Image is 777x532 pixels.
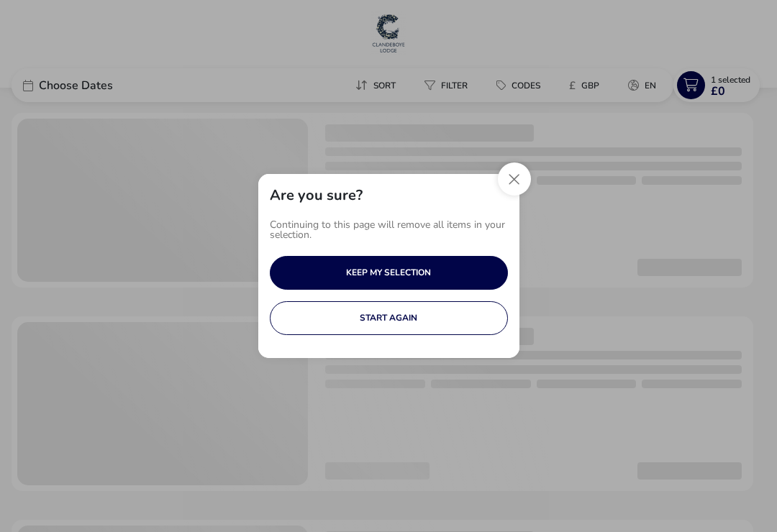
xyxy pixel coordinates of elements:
[270,185,363,205] h2: Are you sure?
[258,174,519,358] div: uhoh
[270,256,508,290] button: KEEP MY SELECTION
[270,214,508,246] p: Continuing to this page will remove all items in your selection.
[270,301,508,335] button: START AGAIN
[498,162,531,196] button: Close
